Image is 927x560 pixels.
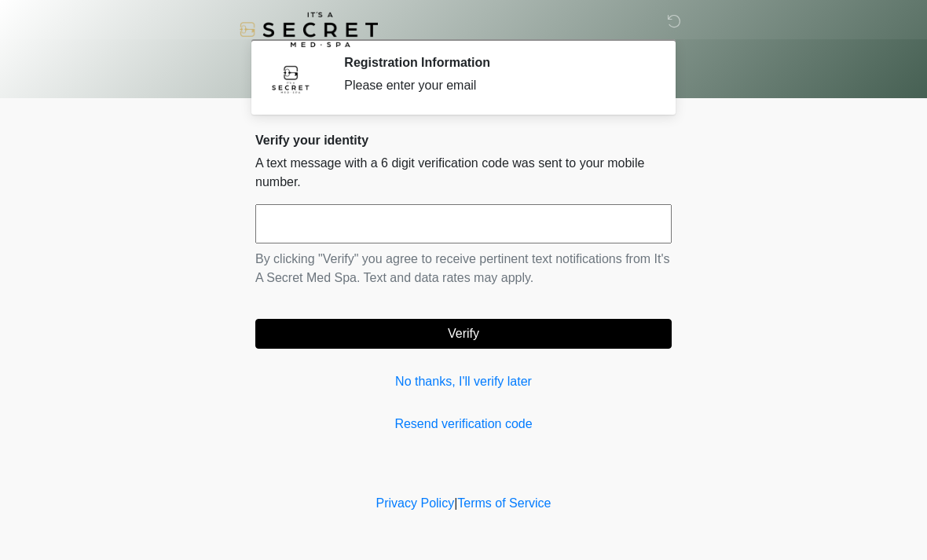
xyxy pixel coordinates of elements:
[267,55,314,102] img: Agent Avatar
[255,319,672,349] button: Verify
[255,372,672,391] a: No thanks, I'll verify later
[255,133,672,148] h2: Verify your identity
[255,250,672,287] p: By clicking "Verify" you agree to receive pertinent text notifications from It's A Secret Med Spa...
[376,496,455,510] a: Privacy Policy
[454,496,457,510] a: |
[344,55,648,70] h2: Registration Information
[344,76,648,95] div: Please enter your email
[255,154,672,192] p: A text message with a 6 digit verification code was sent to your mobile number.
[240,12,378,47] img: It's A Secret Med Spa Logo
[255,415,672,434] a: Resend verification code
[457,496,551,510] a: Terms of Service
